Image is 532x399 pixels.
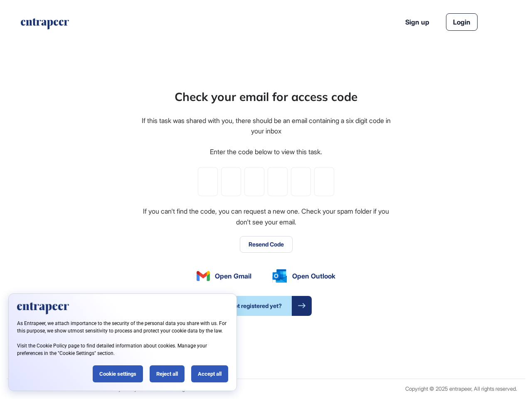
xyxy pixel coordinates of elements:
div: If you can't find the code, you can request a new one. Check your spam folder if you don't see yo... [140,206,392,227]
span: Open Outlook [292,271,335,281]
div: If this task was shared with you, there should be an email containing a six digit code in your inbox [140,116,392,137]
a: Sign up [405,17,429,27]
a: Open Outlook [272,269,335,283]
a: Open Gmail [197,271,251,281]
a: Not registered yet? [220,296,312,316]
a: Login [446,13,478,31]
div: Check your email for access code [175,88,357,106]
div: Copyright © 2025 entrapeer, All rights reserved. [405,386,517,392]
button: Resend Code [240,236,293,253]
span: Not registered yet? [220,296,292,316]
a: entrapeer-logo [20,18,70,32]
span: Open Gmail [215,271,251,281]
div: Enter the code below to view this task. [210,147,322,158]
